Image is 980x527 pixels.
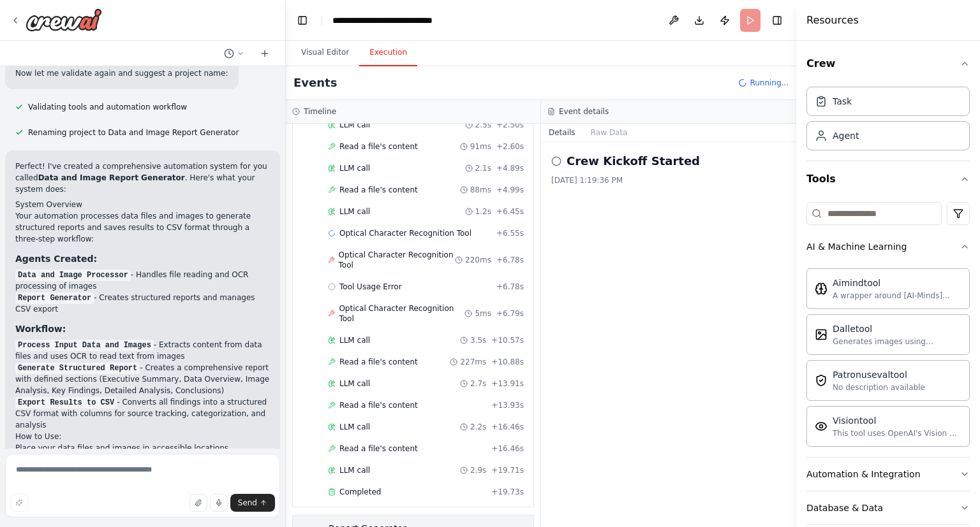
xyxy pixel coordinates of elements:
[15,442,270,454] li: Place your data files and images in accessible locations
[806,82,970,161] div: Crew
[491,379,524,389] span: + 13.91s
[10,494,28,512] button: Improve this prompt
[496,255,524,265] span: + 6.78s
[470,465,486,475] span: 2.9s
[470,141,491,152] span: 91ms
[815,374,828,387] img: Patronusevaltool
[15,68,228,79] p: Now let me validate again and suggest a project name:
[806,13,859,28] h4: Resources
[491,400,524,410] span: + 13.93s
[339,250,456,270] span: Optical Character Recognition Tool
[833,322,961,335] div: Dalletool
[339,487,381,497] span: Completed
[339,303,464,324] span: Optical Character Recognition Tool
[567,152,700,170] h2: Crew Kickoff Started
[339,357,418,367] span: Read a file's content
[293,74,337,92] h2: Events
[833,336,961,347] div: Generates images using OpenAI's Dall-E model.
[465,255,491,265] span: 220ms
[339,141,418,152] span: Read a file's content
[339,335,370,345] span: LLM call
[815,328,828,341] img: Dalletool
[15,161,270,195] p: Perfect! I've created a comprehensive automation system for you called . Here's what your system ...
[339,422,370,432] span: LLM call
[496,206,524,217] span: + 6.45s
[255,46,275,61] button: Start a new chat
[291,40,359,66] button: Visual Editor
[15,362,270,396] li: - Creates a comprehensive report with defined sections (Executive Summary, Data Overview, Image A...
[339,379,370,389] span: LLM call
[806,230,970,263] button: AI & Machine Learning
[491,487,524,497] span: + 19.73s
[15,292,94,304] code: Report Generator
[332,14,466,27] nav: breadcrumb
[15,397,117,408] code: Export Results to CSV
[26,8,102,31] img: Logo
[475,206,491,217] span: 1.2s
[496,141,524,152] span: + 2.60s
[28,127,239,138] span: Renaming project to Data and Image Report Generator
[559,106,609,117] h3: Event details
[815,420,828,433] img: Visiontool
[806,458,970,491] button: Automation & Integration
[15,210,270,245] p: Your automation processes data files and images to generate structured reports and saves results ...
[15,270,131,281] code: Data and Image Processor
[470,185,491,195] span: 88ms
[15,199,270,210] h2: System Overview
[15,269,270,292] li: - Handles file reading and OCR processing of images
[806,491,970,524] button: Database & Data
[750,78,789,88] span: Running...
[460,357,486,367] span: 227ms
[470,422,486,432] span: 2.2s
[339,185,418,195] span: Read a file's content
[806,502,883,514] div: Database & Data
[15,252,270,265] h3: Agents Created:
[496,308,524,319] span: + 6.79s
[15,339,270,362] li: - Extracts content from data files and uses OCR to read text from images
[833,414,961,427] div: Visiontool
[491,422,524,432] span: + 16.46s
[339,163,370,173] span: LLM call
[339,465,370,475] span: LLM call
[491,444,524,454] span: + 16.46s
[210,494,228,512] button: Click to speak your automation idea
[219,46,249,61] button: Switch to previous chat
[475,308,491,319] span: 5ms
[491,335,524,345] span: + 10.57s
[475,163,491,173] span: 2.1s
[339,444,418,454] span: Read a file's content
[339,400,418,410] span: Read a file's content
[833,277,961,289] div: Aimindtool
[15,363,140,374] code: Generate Structured Report
[15,322,270,335] h3: Workflow:
[496,282,524,292] span: + 6.78s
[28,102,187,112] span: Validating tools and automation workflow
[15,396,270,431] li: - Converts all findings into a structured CSV format with columns for source tracking, categoriza...
[583,124,635,141] button: Raw Data
[359,40,417,66] button: Execution
[806,46,970,82] button: Crew
[541,124,583,141] button: Details
[491,465,524,475] span: + 19.71s
[189,494,207,512] button: Upload files
[768,11,786,29] button: Hide right sidebar
[470,335,486,345] span: 3.5s
[339,282,402,292] span: Tool Usage Error
[806,240,907,253] div: AI & Machine Learning
[470,379,486,389] span: 2.7s
[806,263,970,457] div: AI & Machine Learning
[38,173,185,182] strong: Data and Image Report Generator
[833,129,859,142] div: Agent
[293,11,311,29] button: Hide left sidebar
[475,120,491,130] span: 2.5s
[833,95,852,108] div: Task
[833,428,961,438] div: This tool uses OpenAI's Vision API to describe the contents of an image.
[833,291,961,301] div: A wrapper around [AI-Minds]([URL][DOMAIN_NAME]). Useful for when you need answers to questions fr...
[230,494,275,512] button: Send
[238,498,257,508] span: Send
[833,368,925,381] div: Patronusevaltool
[496,163,524,173] span: + 4.89s
[339,206,370,217] span: LLM call
[304,106,336,117] h3: Timeline
[551,175,786,185] div: [DATE] 1:19:36 PM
